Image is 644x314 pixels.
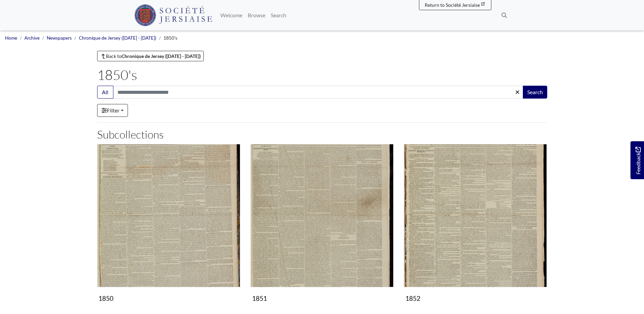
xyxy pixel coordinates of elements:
span: Return to Société Jersiaise [425,2,480,8]
a: 1852 1852 [404,144,547,305]
h1: 1850's [97,67,547,83]
input: Search this collection... [113,86,524,99]
a: Chronique de Jersey ([DATE] - [DATE]) [79,35,156,41]
img: 1852 [404,144,547,287]
a: Société Jersiaise logo [134,3,213,28]
a: Browse [245,8,268,22]
a: Archive [24,35,40,41]
span: Feedback [634,147,642,174]
a: Home [5,35,17,41]
a: Search [268,8,289,22]
a: Welcome [218,8,245,22]
img: 1851 [250,144,394,287]
a: Back toChronique de Jersey ([DATE] - [DATE]) [97,51,204,61]
strong: Chronique de Jersey ([DATE] - [DATE]) [121,53,201,59]
span: 1850's [163,35,177,41]
a: Newspapers [47,35,72,41]
a: Filter [97,104,128,117]
a: 1851 1851 [250,144,394,305]
img: Société Jersiaise [134,4,213,26]
h2: Subcollections [97,128,547,141]
button: All [97,86,113,99]
button: Search [523,86,547,99]
img: 1850 [97,144,240,287]
a: Would you like to provide feedback? [630,141,644,179]
a: 1850 1850 [97,144,240,305]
